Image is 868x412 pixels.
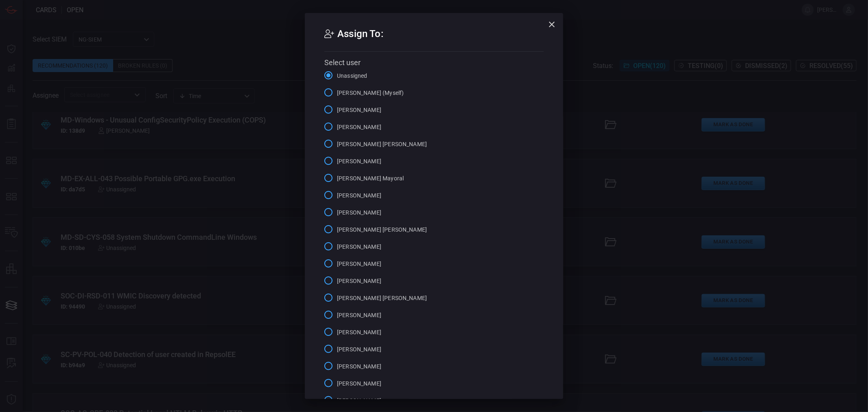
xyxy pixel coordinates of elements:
[337,123,381,131] span: [PERSON_NAME]
[337,397,381,405] span: [PERSON_NAME]
[337,345,381,354] span: [PERSON_NAME]
[337,226,427,234] span: [PERSON_NAME] [PERSON_NAME]
[337,106,381,114] span: [PERSON_NAME]
[337,260,381,268] span: [PERSON_NAME]
[337,243,381,251] span: [PERSON_NAME]
[337,191,381,200] span: [PERSON_NAME]
[324,58,361,67] span: Select user
[337,362,381,371] span: [PERSON_NAME]
[337,379,381,388] span: [PERSON_NAME]
[337,311,381,320] span: [PERSON_NAME]
[337,157,381,166] span: [PERSON_NAME]
[337,328,381,337] span: [PERSON_NAME]
[337,294,427,302] span: [PERSON_NAME] [PERSON_NAME]
[337,89,404,97] span: [PERSON_NAME] (Myself)
[324,26,544,52] h2: Assign To:
[337,277,381,285] span: [PERSON_NAME]
[337,72,367,80] span: Unassigned
[337,208,381,217] span: [PERSON_NAME]
[337,140,427,149] span: [PERSON_NAME] [PERSON_NAME]
[337,174,404,183] span: [PERSON_NAME] Mayoral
